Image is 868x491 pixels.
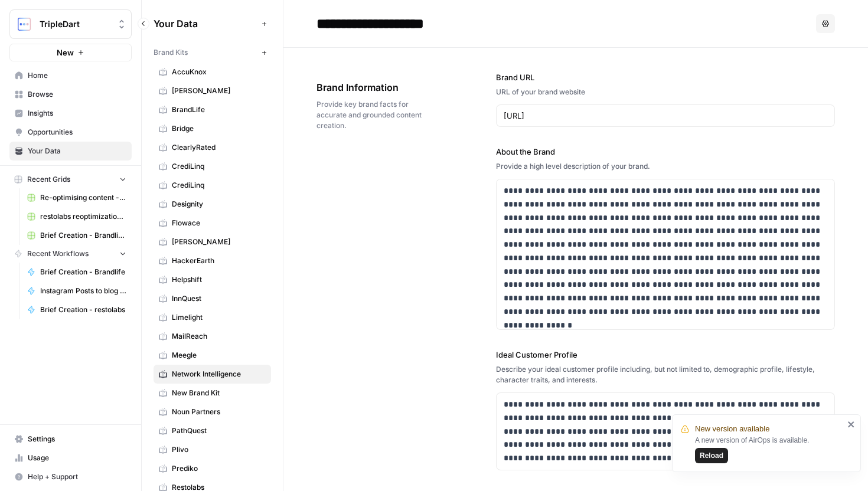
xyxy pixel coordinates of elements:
[154,47,188,58] span: Brand Kits
[154,365,271,384] a: Network Intelligence
[172,388,266,398] span: New Brand Kit
[40,286,126,296] span: Instagram Posts to blog articles
[695,448,728,463] button: Reload
[22,226,132,245] a: Brief Creation - Brandlife Grid
[154,327,271,346] a: MailReach
[172,444,266,455] span: Plivo
[9,171,132,188] button: Recent Grids
[40,267,126,277] span: Brief Creation - Brandlife
[496,87,836,97] div: URL of your brand website
[172,463,266,474] span: Prediko
[27,248,89,259] span: Recent Workflows
[695,423,769,435] span: New version available
[14,14,35,35] img: TripleDart Logo
[172,293,266,304] span: InnQuest
[28,472,126,482] span: Help + Support
[28,108,126,119] span: Insights
[28,146,126,156] span: Your Data
[9,9,132,39] button: Workspace: TripleDart
[28,127,126,138] span: Opportunities
[40,211,126,222] span: restolabs reoptimizations aug
[172,86,266,96] span: [PERSON_NAME]
[9,467,132,486] button: Help + Support
[57,47,74,58] span: New
[172,425,266,436] span: PathQuest
[154,119,271,138] a: Bridge
[22,300,132,319] a: Brief Creation - restolabs
[316,80,430,94] span: Brand Information
[154,176,271,195] a: CrediLinq
[496,146,836,158] label: About the Brand
[154,138,271,157] a: ClearlyRated
[9,104,132,123] a: Insights
[27,174,70,185] span: Recent Grids
[9,85,132,104] a: Browse
[847,420,856,429] button: close
[154,214,271,233] a: Flowace
[496,71,836,83] label: Brand URL
[154,17,257,31] span: Your Data
[28,70,126,81] span: Home
[154,195,271,214] a: Designity
[172,67,266,77] span: AccuKnox
[154,308,271,327] a: Limelight
[22,188,132,207] a: Re-optimising content - revenuegrid Grid
[172,123,266,134] span: Bridge
[172,237,266,247] span: [PERSON_NAME]
[154,81,271,100] a: [PERSON_NAME]
[154,421,271,440] a: PathQuest
[496,349,836,361] label: Ideal Customer Profile
[504,110,828,122] input: www.sundaysoccer.com
[172,104,266,115] span: BrandLife
[154,270,271,289] a: Helpshift
[172,218,266,228] span: Flowace
[22,263,132,281] a: Brief Creation - Brandlife
[154,63,271,81] a: AccuKnox
[172,369,266,379] span: Network Intelligence
[9,449,132,467] a: Usage
[40,192,126,203] span: Re-optimising content - revenuegrid Grid
[28,434,126,444] span: Settings
[154,384,271,402] a: New Brand Kit
[154,346,271,365] a: Meegle
[172,256,266,266] span: HackerEarth
[9,44,132,61] button: New
[172,161,266,172] span: CrediLinq
[28,453,126,463] span: Usage
[22,207,132,226] a: restolabs reoptimizations aug
[9,66,132,85] a: Home
[9,123,132,142] a: Opportunities
[172,274,266,285] span: Helpshift
[154,233,271,251] a: [PERSON_NAME]
[154,157,271,176] a: CrediLinq
[172,180,266,191] span: CrediLinq
[172,312,266,323] span: Limelight
[154,100,271,119] a: BrandLife
[154,440,271,459] a: Plivo
[28,89,126,100] span: Browse
[154,402,271,421] a: Noun Partners
[9,430,132,449] a: Settings
[695,435,844,463] div: A new version of AirOps is available.
[316,99,430,131] span: Provide key brand facts for accurate and grounded content creation.
[154,251,271,270] a: HackerEarth
[22,281,132,300] a: Instagram Posts to blog articles
[9,142,132,161] a: Your Data
[172,350,266,361] span: Meegle
[700,450,723,461] span: Reload
[172,331,266,342] span: MailReach
[40,230,126,241] span: Brief Creation - Brandlife Grid
[172,142,266,153] span: ClearlyRated
[496,364,836,385] div: Describe your ideal customer profile including, but not limited to, demographic profile, lifestyl...
[40,305,126,315] span: Brief Creation - restolabs
[9,245,132,263] button: Recent Workflows
[40,18,111,30] span: TripleDart
[154,459,271,478] a: Prediko
[172,199,266,210] span: Designity
[154,289,271,308] a: InnQuest
[496,161,836,172] div: Provide a high level description of your brand.
[172,407,266,417] span: Noun Partners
